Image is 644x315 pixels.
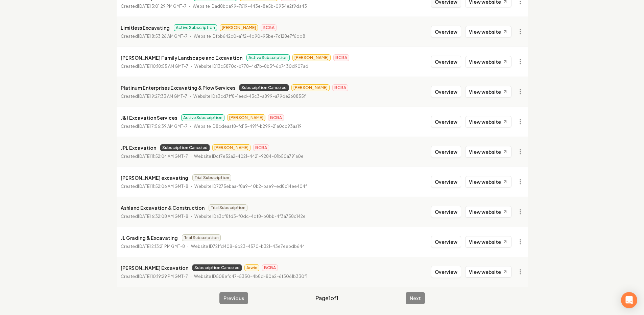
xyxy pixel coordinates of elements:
p: Website ID 721fd408-6d23-4570-b321-43e7eebdb644 [191,243,305,250]
a: View website [465,176,511,188]
p: Created [121,243,185,250]
button: Overview [431,116,461,128]
p: Created [121,3,187,10]
p: Platinum Enterprises Excavating & Plow Services [121,84,235,92]
time: [DATE] 3:01:29 PM GMT-7 [138,4,187,9]
span: Subscription Canceled [160,144,210,151]
time: [DATE] 6:32:08 AM GMT-8 [138,214,188,219]
p: JL Grading & Excavating [121,234,178,242]
button: Overview [431,86,461,98]
p: JPL Excavation [121,144,156,152]
p: Created [121,33,188,40]
a: View website [465,236,511,248]
button: Overview [431,56,461,68]
button: Overview [431,266,461,278]
p: Website ID ad8bda99-7619-443e-8e5b-0934e2f9da43 [193,3,307,10]
span: Trial Subscription [209,204,247,211]
p: Website ID a3cf8fd3-f0dc-4df8-b0bb-4f3a758c142e [194,213,306,220]
time: [DATE] 10:19:29 PM GMT-7 [138,274,188,279]
p: Website ID 7275ebaa-f8a9-40b2-bae9-ed8c14ee404f [194,183,307,190]
p: Created [121,123,188,130]
p: [PERSON_NAME] Family Landscape and Excavation [121,54,242,62]
p: [PERSON_NAME] excavating [121,174,188,182]
p: Website ID 13c5870c-b778-4d7b-8b3f-6b7430d907ad [194,63,308,70]
button: Overview [431,146,461,158]
span: BCBA [333,54,349,61]
span: [PERSON_NAME] [291,84,330,91]
p: Created [121,63,188,70]
time: [DATE] 10:18:55 AM GMT-7 [138,64,188,69]
span: Trial Subscription [192,174,231,181]
a: View website [465,86,511,97]
a: View website [465,116,511,127]
span: BCBA [332,84,348,91]
p: Created [121,153,188,160]
a: View website [465,146,511,157]
time: [DATE] 7:56:39 AM GMT-7 [138,124,188,129]
button: Overview [431,176,461,188]
p: [PERSON_NAME] Excavation [121,264,188,272]
span: BCBA [261,24,277,31]
button: Overview [431,236,461,248]
p: Website ID cf7e52a2-4021-4421-9284-01b50a791a0e [194,153,304,160]
p: Created [121,213,188,220]
p: Website ID a3cd7ff8-1eed-43c3-a899-a79de268855f [193,93,306,100]
p: Created [121,93,187,100]
span: [PERSON_NAME] [220,24,258,31]
span: Subscription Canceled [239,84,289,91]
span: [PERSON_NAME] [212,144,251,151]
span: BCBA [253,144,269,151]
time: [DATE] 2:13:21 PM GMT-8 [138,244,185,249]
span: [PERSON_NAME] [292,54,331,61]
p: Created [121,273,188,280]
a: View website [465,56,511,67]
span: [PERSON_NAME] [227,114,265,121]
div: Open Intercom Messenger [621,292,637,308]
a: View website [465,206,511,218]
time: [DATE] 11:52:04 AM GMT-7 [138,154,188,159]
span: BCBA [262,264,278,271]
span: Arwin [244,264,259,271]
span: Active Subscription [181,114,224,121]
a: View website [465,266,511,278]
p: Limitless Excavating [121,24,170,32]
time: [DATE] 9:27:33 AM GMT-7 [138,94,187,99]
button: Overview [431,206,461,218]
p: Ashland Excavation & Construction [121,204,205,212]
span: BCBA [268,114,284,121]
p: Website ID 8cdeaaf8-fd15-491f-b299-21a0cc93aa19 [194,123,302,130]
p: Created [121,183,188,190]
time: [DATE] 11:52:06 AM GMT-8 [138,184,188,189]
button: Overview [431,26,461,38]
span: Active Subscription [246,54,290,61]
span: Page 1 of 1 [315,294,338,302]
time: [DATE] 8:53:26 AM GMT-7 [138,34,188,39]
span: Trial Subscription [182,234,221,241]
span: Active Subscription [174,24,217,31]
p: Website ID 508efc47-5350-4b8d-80e2-6f3061b330f1 [194,273,307,280]
p: Website ID fbb642c0-a1f2-4d90-95be-7c128e7f6dd8 [194,33,305,40]
a: View website [465,26,511,37]
p: J&J Excavation Services [121,114,177,122]
span: Subscription Canceled [192,264,242,271]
